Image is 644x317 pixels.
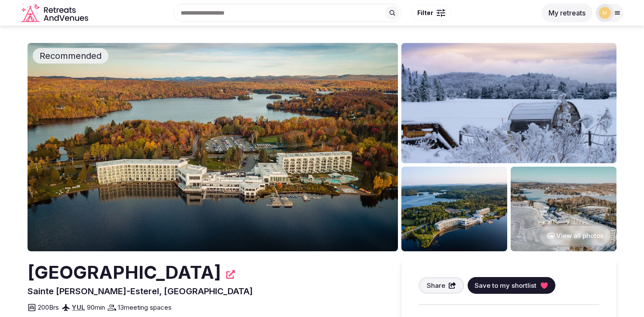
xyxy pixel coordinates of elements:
span: Sainte [PERSON_NAME]-Esterel, [GEOGRAPHIC_DATA] [28,286,253,296]
span: Save to my shortlist [475,281,536,290]
button: View all photos [539,224,612,247]
img: Venue gallery photo [511,167,616,251]
button: Save to my shortlist [468,277,555,294]
svg: Retreats and Venues company logo [21,3,90,23]
span: 200 Brs [38,303,59,312]
a: YUL [72,303,85,311]
span: Filter [417,9,433,17]
span: Share [427,281,445,290]
span: 90 min [87,303,105,312]
button: Share [419,277,464,294]
a: My retreats [542,9,592,17]
span: Recommended [36,50,105,62]
button: My retreats [542,3,592,22]
img: Venue gallery photo [401,167,507,251]
h2: [GEOGRAPHIC_DATA] [28,260,221,285]
span: 13 meeting spaces [118,303,172,312]
button: Filter [412,5,451,21]
a: Visit the homepage [21,3,90,23]
img: Venue gallery photo [401,43,616,163]
div: Recommended [33,48,108,64]
img: Venue cover photo [28,43,398,251]
img: mana.vakili [599,7,611,19]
